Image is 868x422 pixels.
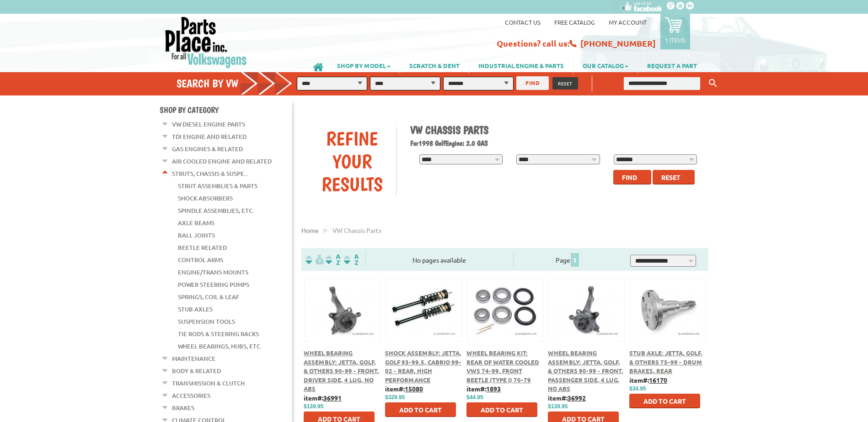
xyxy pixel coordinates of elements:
u: 36992 [568,394,586,402]
a: Maintenance [172,353,215,364]
a: Brakes [172,402,194,414]
a: Body & Related [172,365,221,377]
div: Page [513,252,622,267]
span: Add to Cart [481,406,523,414]
a: INDUSTRIAL ENGINE & PARTS [469,58,573,73]
a: Wheel Bearing Assembly: Jetta, Golf, & Others 90-99 - Front, Passenger Side, 4 lug, No ABS [548,349,623,392]
h4: Search by VW [177,77,302,90]
span: Find [622,173,637,181]
u: 1893 [486,385,501,393]
button: Reset [653,170,695,185]
img: Parts Place Inc! [164,16,248,69]
a: Wheel Bearing Assembly: Jetta, Golf, & Others 90-99 - Front, Driver Side, 4 lug, No ABS [304,349,379,392]
a: SHOP BY MODEL [328,58,400,73]
a: My Account [609,18,647,26]
a: Shock Assembly: Jetta, Golf 93-99.5, Cabrio 99-02 - Rear, High Performance [385,349,461,384]
span: Add to Cart [643,397,686,405]
b: item#: [385,385,423,393]
p: 1 items [665,36,686,44]
img: Sort by Headline [324,254,342,265]
h4: Shop By Category [160,105,292,115]
span: $44.95 [466,394,483,401]
a: Strut Assemblies & Parts [178,180,257,192]
a: Free Catalog [554,18,595,26]
a: Spindle Assemblies, Etc. [178,205,254,216]
a: REQUEST A PART [638,58,706,73]
a: TDI Engine and Related [172,131,246,142]
span: For [410,139,418,148]
a: Accessories [172,390,210,401]
span: RESET [558,80,573,87]
a: Wheel Bearing Kit: Rear of Water Cooled VWs 74-99, Front Beetle (Type I) 70-79 [466,349,539,384]
a: 1 items [660,14,690,49]
span: $139.95 [548,403,568,410]
u: 16170 [649,376,667,384]
span: Add to Cart [399,406,442,414]
a: Gas Engines & Related [172,143,243,155]
a: OUR CATALOG [573,58,638,73]
button: Keyword Search [706,76,720,91]
div: No pages available [366,255,513,265]
span: 1 [571,253,579,267]
button: Find [613,170,651,185]
span: $34.95 [629,385,646,392]
u: 15080 [405,385,423,393]
button: RESET [552,77,578,90]
a: Control Arms [178,254,223,266]
b: item#: [548,394,586,402]
b: item#: [466,385,501,393]
div: Refine Your Results [308,127,396,195]
span: Reset [661,173,680,181]
button: Add to Cart [466,402,537,417]
a: Engine/Trans Mounts [178,266,248,278]
a: VW Diesel Engine Parts [172,118,245,130]
a: Suspension Tools [178,316,235,327]
b: item#: [629,376,667,384]
h1: VW Chassis Parts [410,123,702,137]
a: Stub Axles [178,303,213,315]
span: $329.95 [385,394,405,401]
span: Engine: 2.0 GAS [445,139,488,148]
a: Shock Absorbers [178,192,233,204]
img: Sort by Sales Rank [342,254,360,265]
span: VW chassis parts [332,226,381,234]
button: Add to Cart [629,394,700,408]
a: Transmission & Clutch [172,377,245,389]
a: SCRATCH & DENT [400,58,469,73]
b: item#: [304,394,342,402]
span: $139.95 [304,403,323,410]
a: Stub Axle: Jetta, Golf, & Others 75-99 - Drum Brakes, Rear [629,349,702,375]
button: Add to Cart [385,402,456,417]
a: Contact us [505,18,541,26]
a: Ball Joints [178,229,215,241]
button: FIND [516,76,549,90]
a: Tie Rods & Steering Racks [178,328,259,340]
img: filterpricelow.svg [305,254,324,265]
a: Air Cooled Engine and Related [172,155,272,167]
a: Axle Beams [178,217,214,229]
u: 36991 [323,394,342,402]
a: Struts, Chassis & Suspe... [172,168,248,179]
a: Home [301,226,319,234]
h2: 1998 Golf [410,139,702,148]
a: Beetle Related [178,242,227,253]
a: Springs, Coil & Leaf [178,291,239,303]
a: Power Steering Pumps [178,279,249,290]
a: Wheel Bearings, Hubs, Etc. [178,340,262,352]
